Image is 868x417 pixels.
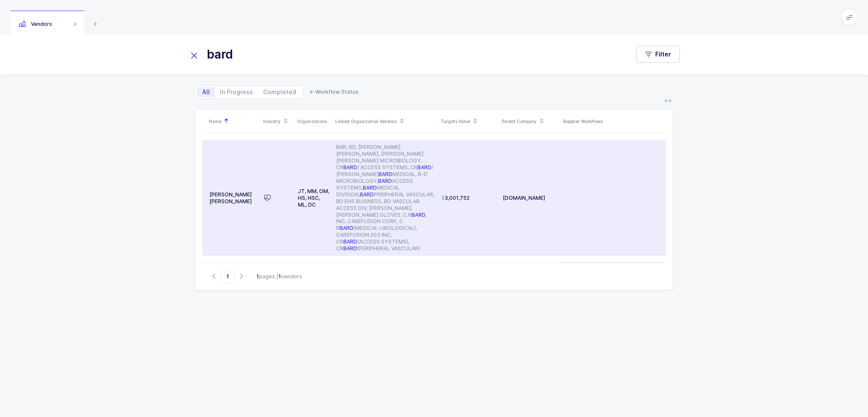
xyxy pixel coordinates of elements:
div: Organizations [297,118,330,125]
div: JT, MM, OM, HS, HSC, ML, DC [298,188,329,208]
span: BARD [343,245,357,252]
div: Linked Organization Vendors [335,114,436,129]
div: Supplier Workflows [563,118,659,125]
span: Completed [263,89,296,95]
span: BARD [343,164,357,171]
span: BARD [360,191,374,198]
span: All [202,89,210,95]
span: BARD [343,238,357,245]
span: BARD [412,212,425,218]
span: Vendors [19,21,52,27]
span: BARD [417,164,431,171]
div: BAR, BD, [PERSON_NAME] [PERSON_NAME], [PERSON_NAME] [PERSON_NAME] MICROBIOLOGY, CR / ACCESS SYSTE... [336,144,435,252]
span: Go to [221,270,234,283]
span: 3,001,752 [442,195,470,202]
button: Filter [636,46,680,63]
div: [PERSON_NAME] [PERSON_NAME] [209,191,257,205]
div: Parent Company [502,114,558,129]
div: [DOMAIN_NAME] [503,195,557,202]
span: ← Workflow Status [309,89,359,95]
span: Filter [655,50,671,59]
span: BARD [378,171,392,177]
span: BARD [339,225,353,231]
span: BARD [363,185,377,191]
input: Search for Vendors... [188,44,619,64]
span: In Progress [220,89,253,95]
div: pages | vendors [256,273,302,280]
div: Targets Value [441,114,497,129]
div: Name [209,114,258,129]
b: 1 [278,273,281,280]
div: Industry [263,114,292,129]
span: BARD [378,178,392,184]
b: 1 [256,273,259,280]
